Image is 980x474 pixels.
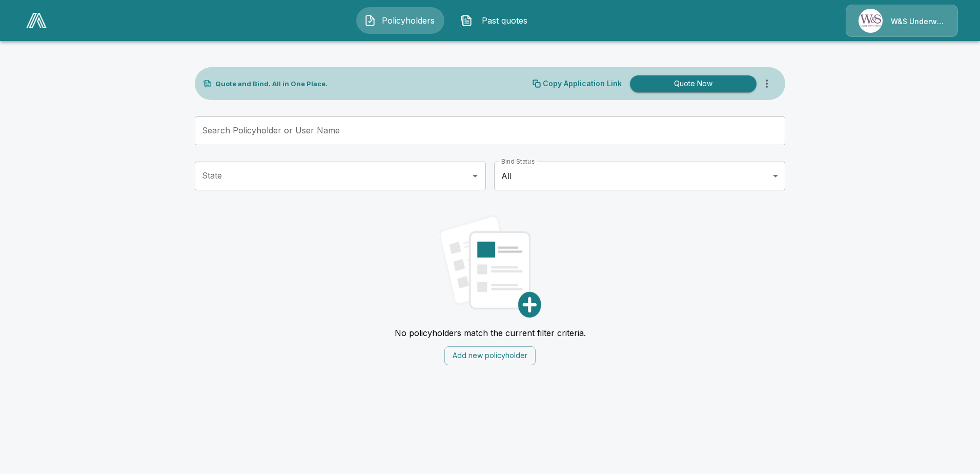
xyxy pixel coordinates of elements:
[356,7,444,34] button: Policyholders IconPolicyholders
[395,328,586,338] p: No policyholders match the current filter criteria.
[630,75,757,92] button: Quote Now
[26,13,47,28] img: AA Logo
[626,75,757,92] a: Quote Now
[444,350,536,360] a: Add new policyholder
[364,14,376,27] img: Policyholders Icon
[380,14,437,27] span: Policyholders
[468,169,482,183] button: Open
[444,346,536,365] button: Add new policyholder
[543,80,622,87] p: Copy Application Link
[494,162,785,190] div: All
[477,14,533,27] span: Past quotes
[757,73,777,94] button: more
[501,157,535,166] label: Bind Status
[460,14,473,27] img: Past quotes Icon
[453,7,541,34] button: Past quotes IconPast quotes
[215,81,328,87] p: Quote and Bind. All in One Place.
